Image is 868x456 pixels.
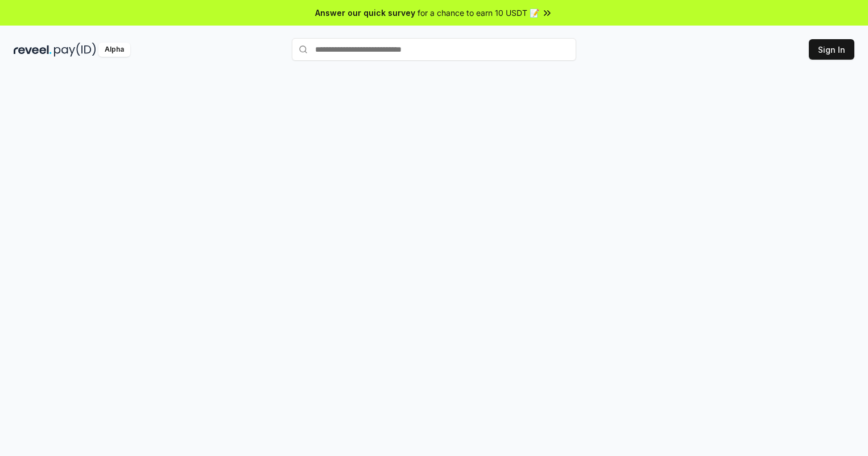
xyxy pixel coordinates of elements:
span: Answer our quick survey [315,7,415,19]
img: reveel_dark [14,43,52,57]
div: Alpha [98,43,130,57]
button: Sign In [809,39,854,60]
span: for a chance to earn 10 USDT 📝 [418,7,539,19]
img: pay_id [54,43,96,57]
